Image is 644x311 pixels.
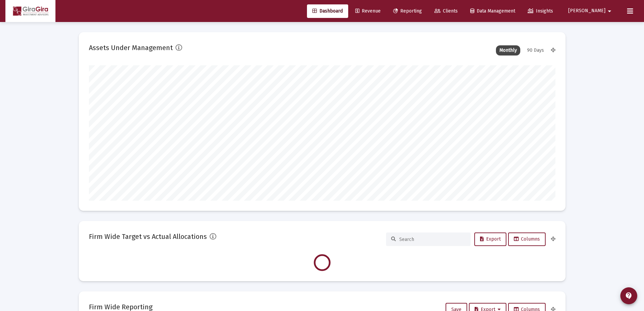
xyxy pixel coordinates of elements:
[312,8,343,14] span: Dashboard
[89,231,207,242] h2: Firm Wide Target vs Actual Allocations
[480,236,501,242] span: Export
[625,292,633,300] mat-icon: contact_support
[524,45,547,55] div: 90 Days
[496,45,520,55] div: Monthly
[465,4,521,18] a: Data Management
[355,8,381,14] span: Revenue
[434,8,458,14] span: Clients
[514,236,540,242] span: Columns
[10,4,50,18] img: Dashboard
[307,4,348,18] a: Dashboard
[508,232,546,246] button: Columns
[393,8,422,14] span: Reporting
[89,42,173,53] h2: Assets Under Management
[474,232,506,246] button: Export
[605,4,614,18] mat-icon: arrow_drop_down
[350,4,386,18] a: Revenue
[429,4,463,18] a: Clients
[470,8,515,14] span: Data Management
[568,8,605,14] span: [PERSON_NAME]
[528,8,553,14] span: Insights
[560,4,622,18] button: [PERSON_NAME]
[388,4,427,18] a: Reporting
[399,237,466,242] input: Search
[522,4,558,18] a: Insights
